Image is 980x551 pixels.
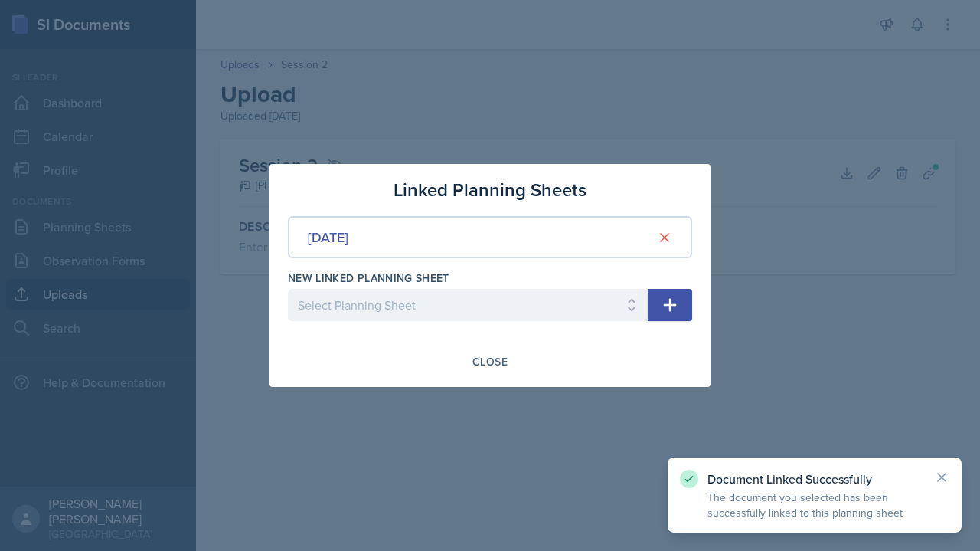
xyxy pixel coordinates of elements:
[288,271,449,286] label: New Linked Planning Sheet
[707,490,922,520] p: The document you selected has been successfully linked to this planning sheet
[472,356,508,368] div: Close
[308,227,348,248] div: [DATE]
[707,471,922,487] p: Document Linked Successfully
[462,349,518,375] button: Close
[394,176,586,204] h3: Linked Planning Sheets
